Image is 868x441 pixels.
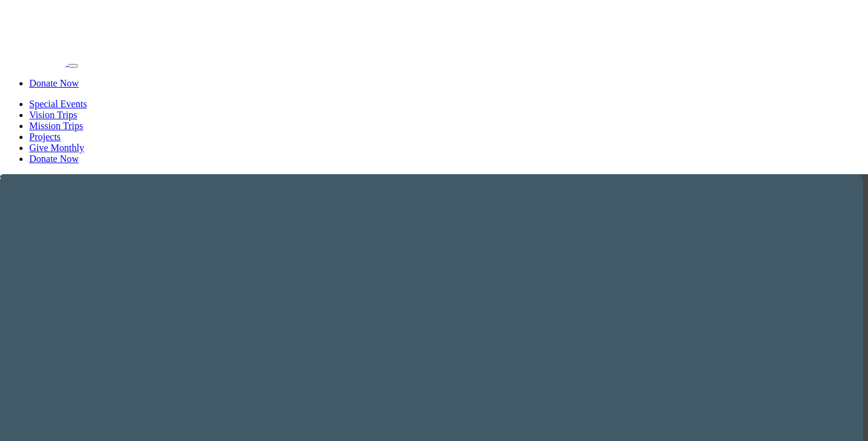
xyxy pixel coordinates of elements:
a: Projects [29,132,61,142]
a: Special Events [29,99,87,109]
a: Donate Now [29,78,79,88]
a: Donate Now [29,153,79,164]
a: Give Monthly [29,143,84,153]
a: Vision Trips [29,110,77,120]
a: Mission Trips [29,121,83,131]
